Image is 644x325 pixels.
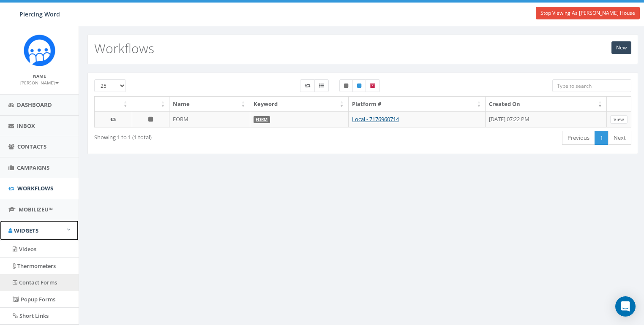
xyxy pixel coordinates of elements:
a: [PERSON_NAME] [20,79,59,86]
span: Piercing Word [19,10,60,18]
th: Keyword: activate to sort column ascending [250,97,349,111]
th: Name: activate to sort column ascending [169,97,250,111]
a: Stop Viewing As [PERSON_NAME] House [536,7,640,19]
span: Campaigns [17,164,49,171]
th: : activate to sort column ascending [95,97,132,111]
a: View [610,115,628,124]
span: Widgets [14,227,38,234]
a: Previous [562,131,595,145]
input: Type to search [552,79,631,92]
label: Published [352,79,366,92]
td: [DATE] 07:22 PM [486,111,607,127]
label: Workflow [300,79,315,92]
img: Rally_Corp_Icon.png [24,35,55,66]
a: 1 [595,131,609,145]
a: New [611,41,631,54]
span: Inbox [17,122,35,130]
span: Contacts [17,143,46,150]
th: Platform #: activate to sort column ascending [349,97,486,111]
label: Archived [366,79,380,92]
i: Unpublished [148,116,153,122]
div: Open Intercom Messenger [615,296,636,317]
th: Created On: activate to sort column ascending [486,97,607,111]
a: FORM [256,117,267,122]
span: Workflows [17,184,53,192]
small: [PERSON_NAME] [20,80,59,86]
th: : activate to sort column ascending [132,97,170,111]
small: Name [33,73,46,79]
div: Showing 1 to 1 (1 total) [94,130,311,141]
label: Menu [314,79,329,92]
h2: Workflows [94,41,154,55]
a: Next [608,131,631,145]
label: Unpublished [339,79,353,92]
span: MobilizeU™ [19,206,53,213]
td: FORM [169,111,250,127]
a: Local - 7176960714 [352,115,399,123]
span: Dashboard [17,101,52,108]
